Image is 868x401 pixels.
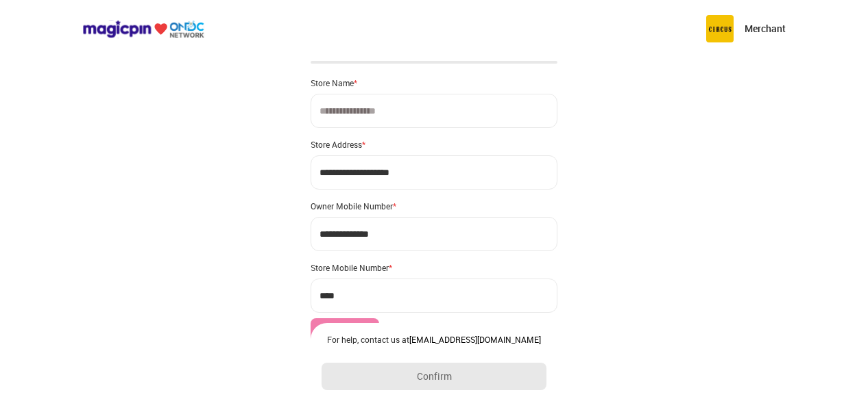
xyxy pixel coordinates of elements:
[322,334,546,345] div: For help, contact us at
[311,77,557,88] div: Store Name
[311,318,379,343] button: Send OTP
[82,20,204,38] img: ondc-logo-new-small.8a59708e.svg
[745,22,786,36] p: Merchant
[311,262,557,273] div: Store Mobile Number
[409,334,541,345] a: [EMAIL_ADDRESS][DOMAIN_NAME]
[311,139,557,150] div: Store Address
[706,15,734,42] img: circus.b677b59b.png
[311,200,557,211] div: Owner Mobile Number
[322,363,546,390] button: Confirm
